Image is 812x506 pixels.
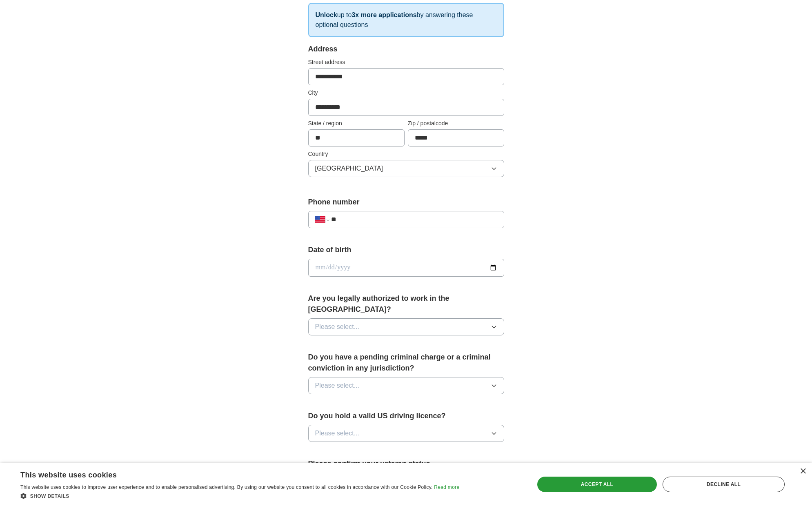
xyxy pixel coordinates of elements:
[537,477,657,492] div: Accept all
[308,318,504,335] button: Please select...
[308,150,504,158] label: Country
[20,468,439,480] div: This website uses cookies
[308,293,504,315] label: Are you legally authorized to work in the [GEOGRAPHIC_DATA]?
[308,244,504,255] label: Date of birth
[308,411,504,422] label: Do you hold a valid US driving licence?
[315,322,360,332] span: Please select...
[315,381,360,391] span: Please select...
[308,44,504,55] div: Address
[308,119,405,128] label: State / region
[30,493,69,499] span: Show details
[308,458,504,469] label: Please confirm your veteran status
[308,425,504,442] button: Please select...
[351,11,416,18] strong: 3x more applications
[308,197,504,208] label: Phone number
[316,11,337,18] strong: Unlock
[315,428,360,438] span: Please select...
[20,484,433,490] span: This website uses cookies to improve user experience and to enable personalised advertising. By u...
[308,377,504,394] button: Please select...
[308,352,504,374] label: Do you have a pending criminal charge or a criminal conviction in any jurisdiction?
[20,492,459,500] div: Show details
[308,58,504,67] label: Street address
[434,484,459,490] a: Read more, opens a new window
[308,3,504,37] p: up to by answering these optional questions
[308,160,504,177] button: [GEOGRAPHIC_DATA]
[663,477,785,492] div: Decline all
[800,468,806,475] div: Close
[408,119,504,128] label: Zip / postalcode
[308,89,504,97] label: City
[315,164,383,173] span: [GEOGRAPHIC_DATA]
